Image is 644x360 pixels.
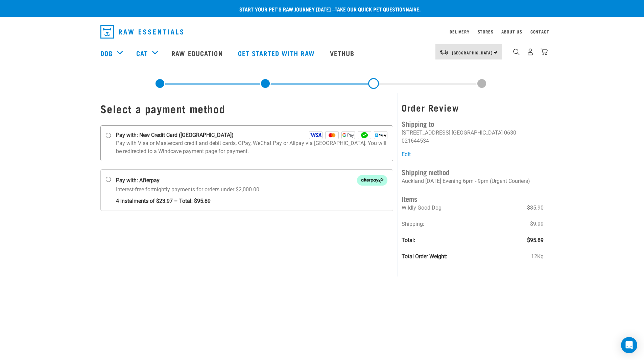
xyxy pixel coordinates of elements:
[100,102,393,115] h1: Select a payment method
[452,51,493,54] span: [GEOGRAPHIC_DATA]
[402,221,424,227] span: Shipping:
[402,151,411,158] a: Edit
[621,337,637,353] div: Open Intercom Messenger
[105,133,111,138] input: Pay with: New Credit Card ([GEOGRAPHIC_DATA]) Visa Mastercard GPay WeChat Alipay Pay with Visa or...
[116,176,160,185] strong: Pay with: Afterpay
[105,177,111,182] input: Pay with: Afterpay Afterpay Interest-free fortnightly payments for orders under $2,000.00 4 insta...
[323,40,363,67] a: Vethub
[95,22,549,41] nav: dropdown navigation
[439,49,449,55] img: van-moving.png
[116,131,234,139] strong: Pay with: New Credit Card ([GEOGRAPHIC_DATA])
[513,49,520,55] img: home-icon-1@2x.png
[136,48,148,58] a: Cat
[527,204,544,212] span: $85.90
[530,30,549,33] a: Contact
[116,139,388,155] p: Pay with Visa or Mastercard credit and debit cards, GPay, WeChat Pay or Alipay via [GEOGRAPHIC_DA...
[402,177,544,185] p: Auckland [DATE] Evening 6pm - 9pm (Urgent Couriers)
[541,48,548,55] img: home-icon@2x.png
[374,131,387,139] img: Alipay
[341,131,355,139] img: GPay
[402,102,544,113] h3: Order Review
[100,48,113,58] a: Dog
[335,7,421,10] a: take our quick pet questionnaire.
[402,253,447,260] strong: Total Order Weight:
[402,138,429,144] li: 021644534
[527,48,534,55] img: user.png
[530,220,544,228] span: $9.99
[402,205,442,211] span: Wildly Good Dog
[358,131,371,139] img: WeChat
[357,175,387,186] img: Afterpay
[452,129,516,136] li: [GEOGRAPHIC_DATA] 0630
[402,237,415,243] strong: Total:
[309,131,323,139] img: Visa
[165,40,231,67] a: Raw Education
[116,186,388,205] p: Interest-free fortnightly payments for orders under $2,000.00
[116,194,388,205] strong: 4 instalments of $23.97 – Total: $95.89
[402,118,544,129] h4: Shipping to
[402,193,544,204] h4: Items
[325,131,339,139] img: Mastercard
[531,253,544,261] span: 12Kg
[100,25,183,39] img: Raw Essentials Logo
[402,167,544,177] h4: Shipping method
[450,30,469,33] a: Delivery
[527,236,544,244] span: $95.89
[501,30,522,33] a: About Us
[231,40,323,67] a: Get started with Raw
[478,30,494,33] a: Stores
[402,129,450,136] li: [STREET_ADDRESS]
